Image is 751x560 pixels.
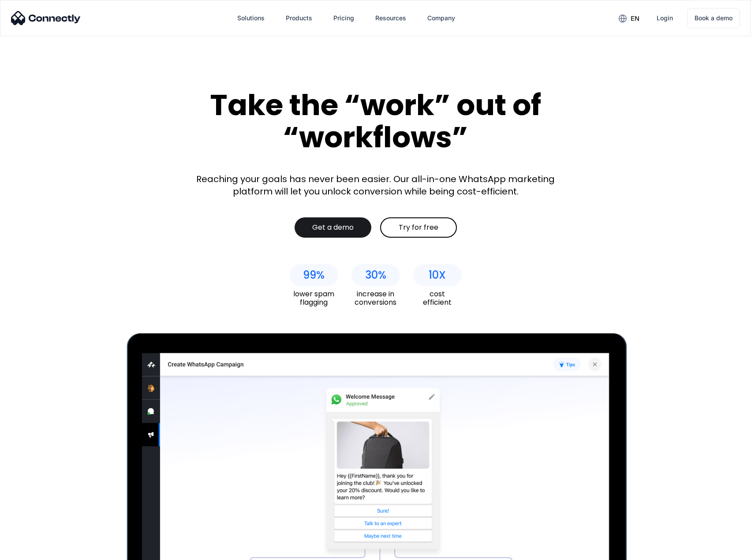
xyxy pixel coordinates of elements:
[290,290,338,306] div: lower spam flagging
[365,269,386,281] div: 30%
[177,89,574,153] div: Take the “work” out of “workflows”
[351,290,400,306] div: increase in conversions
[368,7,413,29] div: Resources
[413,290,462,306] div: cost efficient
[237,12,265,24] div: Solutions
[279,7,319,29] div: Products
[612,11,646,25] div: en
[427,12,455,24] div: Company
[375,12,406,24] div: Resources
[333,12,354,24] div: Pricing
[631,12,639,25] div: en
[191,173,561,198] div: Reaching your goals has never been easier. Our all-in-one WhatsApp marketing platform will let yo...
[687,8,740,28] a: Book a demo
[312,223,354,232] div: Get a demo
[286,12,312,24] div: Products
[326,7,361,29] a: Pricing
[9,545,53,557] aside: Language selected: English
[429,269,446,281] div: 10X
[657,12,673,24] div: Login
[18,545,53,557] ul: Language list
[230,7,272,29] div: Solutions
[11,11,81,25] img: Connectly Logo
[420,7,462,29] div: Company
[399,223,438,232] div: Try for free
[380,217,457,238] a: Try for free
[295,217,371,238] a: Get a demo
[650,7,680,29] a: Login
[303,269,325,281] div: 99%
